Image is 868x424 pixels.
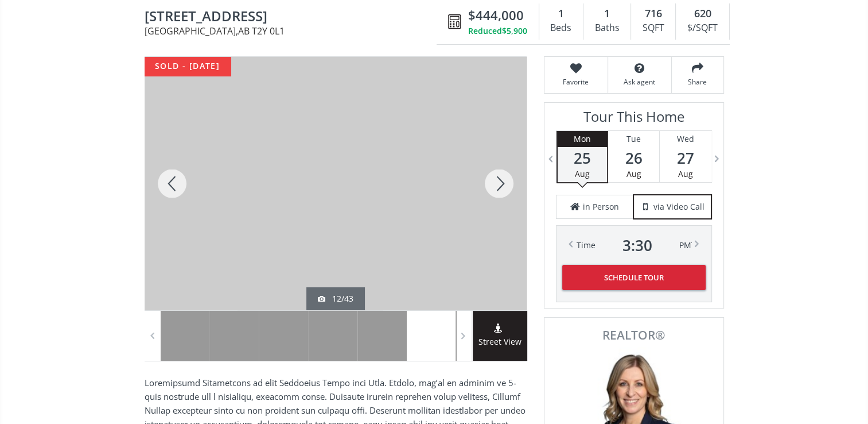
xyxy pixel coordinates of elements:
span: Ask agent [614,77,665,87]
span: 716 [645,6,662,21]
span: 26 [608,150,659,166]
span: $444,000 [468,6,524,24]
span: 2330 Fish Creek Boulevard SW #1204 [145,9,442,26]
div: sold - [DATE] [145,57,231,76]
div: 1 [589,6,625,21]
span: 27 [660,150,711,166]
span: [GEOGRAPHIC_DATA] , AB T2Y 0L1 [145,26,442,36]
span: REALTOR® [557,329,711,341]
span: Aug [678,168,693,179]
span: Favorite [550,77,602,87]
div: Mon [558,131,607,147]
span: 3 : 30 [622,237,652,253]
span: 25 [558,150,607,166]
div: Beds [545,20,577,37]
div: 620 [682,6,723,21]
div: 12/43 [318,293,353,304]
div: 2330 Fish Creek Boulevard SW #1204 Calgary, AB T2Y 0L1 - Photo 12 of 43 [145,57,527,310]
span: Street View [473,336,527,349]
span: $5,900 [502,25,527,37]
div: Baths [589,20,625,37]
div: Reduced [468,25,527,37]
div: 1 [545,6,577,21]
div: SQFT [637,20,670,37]
div: Tue [608,131,659,147]
button: Schedule Tour [562,265,706,290]
div: Wed [660,131,711,147]
h3: Tour This Home [556,109,712,130]
span: Aug [575,168,590,179]
span: Aug [626,168,641,179]
span: Share [678,77,718,87]
span: in Person [583,201,619,213]
div: $/SQFT [682,20,723,37]
span: via Video Call [653,201,704,213]
div: Time PM [577,237,691,253]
